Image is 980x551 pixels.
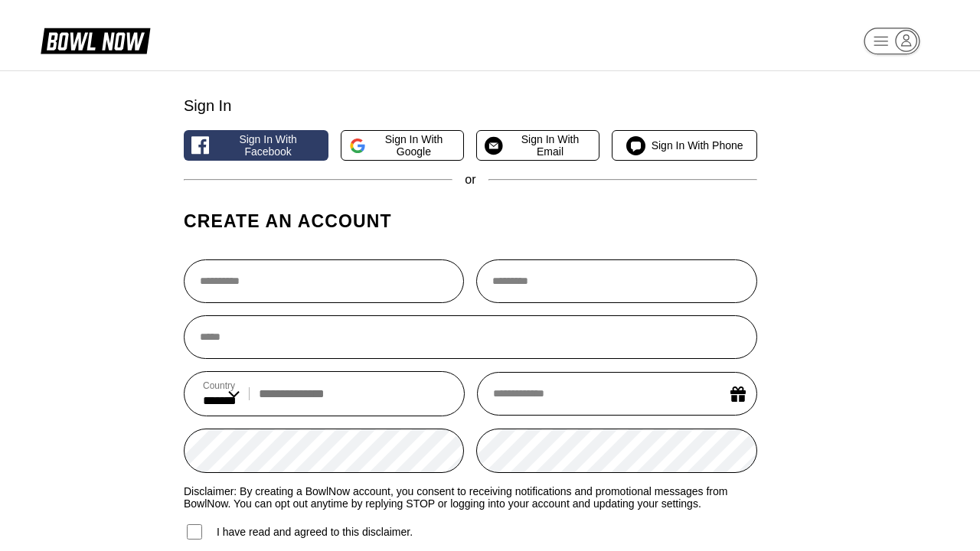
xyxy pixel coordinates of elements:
[184,485,757,510] label: Disclaimer: By creating a BowlNow account, you consent to receiving notifications and promotional...
[652,139,743,152] span: Sign in with Phone
[203,380,240,391] label: Country
[612,130,756,161] button: Sign in with Phone
[476,130,599,161] button: Sign in with Email
[184,173,757,187] div: or
[372,133,456,158] span: Sign in with Google
[184,522,413,542] label: I have read and agreed to this disclaimer.
[184,130,328,161] button: Sign in with Facebook
[187,524,202,540] input: I have read and agreed to this disclaimer.
[509,133,592,158] span: Sign in with Email
[184,210,757,232] h1: Create an account
[341,130,464,161] button: Sign in with Google
[184,97,757,115] div: Sign In
[215,133,320,158] span: Sign in with Facebook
